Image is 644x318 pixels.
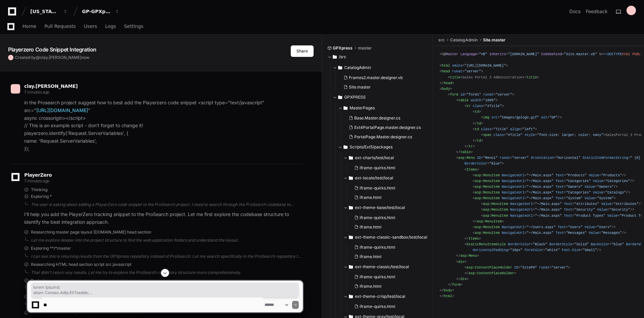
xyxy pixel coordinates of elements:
span: width [471,98,481,102]
span: < = = = /> [473,185,618,189]
span: /src [339,54,346,60]
button: ext-charts/test/local [344,152,428,163]
span: Created by [15,55,89,60]
span: Value [593,179,603,183]
button: iframe.html [352,252,424,261]
span: NavigateUrl [510,202,533,206]
span: Value [589,231,599,235]
span: "Categories" [566,190,591,195]
span: asp:MenuItem [477,219,502,223]
span: xmlns [452,64,462,68]
svg: Directory [349,233,353,241]
span: Orientation [531,156,554,160]
span: BorderColor [465,162,487,166]
div: [US_STATE] Pacific [30,8,59,15]
span: class [481,127,491,131]
svg: Directory [344,104,348,112]
div: The user is asking about adding a PlayerZero code snippet to the ProSearch project. I need to sea... [31,202,303,207]
span: "#Title" [506,133,522,137]
span: class [473,104,483,108]
span: "form1" [467,93,481,97]
span: Ext4PortalPage.master.designer.cs [354,125,421,130]
span: "100%" [483,98,495,102]
span: body [442,87,450,91]
button: /src [327,51,428,62]
span: html [442,64,450,68]
span: runat [539,266,550,270]
span: "Attributes" [574,202,599,206]
button: GPXPRESS [333,92,428,103]
span: align [510,127,521,131]
span: "blue" [611,242,624,246]
span: Scripts/Ext5/packages [350,144,393,150]
span: "server" [512,156,529,160]
span: Value [585,185,595,189]
span: Thinking [31,187,47,192]
span: Master [446,52,458,56]
span: < > [456,260,467,264]
span: runat [452,69,462,73]
button: [US_STATE] Pacific [28,5,71,17]
span: < = = > [448,93,514,97]
span: "~/Main.aspx" [535,208,562,212]
span: asp:MenuItem [475,196,500,200]
a: Users [84,19,97,34]
span: StaticMenuItemStyle [467,242,506,246]
span: Logs [105,24,116,28]
span: BorderStyle [550,242,572,246]
span: @ [36,55,40,60]
span: "[URL][DOMAIN_NAME]" [465,64,506,68]
span: NavigateUrl [510,208,533,212]
button: iframe-quirks.html [352,183,424,193]
svg: Directory [349,263,353,271]
span: @ = = = [444,52,599,56]
span: Settings [124,24,143,28]
span: Text [556,185,564,189]
span: Users [84,24,97,28]
svg: Directory [344,143,348,151]
span: Text [556,173,564,177]
div: GP-GPXpress [82,8,111,15]
span: "Users" [568,225,582,229]
span: BackColor [591,242,609,246]
span: asp:MenuItem [475,173,500,177]
span: BorderColor [508,242,531,246]
span: Researching HTML head section script src javascript [31,262,131,267]
button: ext-theme-classic/test/local [344,261,428,272]
span: "~/Main.aspx" [527,185,554,189]
a: Home [23,19,36,34]
span: td [477,121,481,126]
span: NavigateUrl [502,225,525,229]
span: class [493,133,504,137]
span: Codebehind [541,52,562,56]
span: "~/Users.aspx" [527,225,556,229]
span: runat [500,156,510,160]
div: Let me explore deeper into the project structure to find the web application folders and understa... [31,238,303,243]
span: PlayerZero [24,173,52,177]
span: "Products" [566,173,587,177]
span: Researching master page layout [DOMAIN_NAME] head section [31,229,151,235]
span: iframe-quirks.html [360,245,395,250]
span: "Product Types" [574,214,605,218]
button: Ext4PortalPage.master.designer.cs [346,123,424,132]
button: MasterPages [338,103,428,113]
span: src [438,37,445,43]
span: span [483,133,491,137]
span: "~/Main.aspx" [527,179,554,183]
span: title [527,75,537,79]
span: "VB" [479,52,487,56]
button: ext-locale/test/local [344,173,428,183]
span: asp:MenuItem [483,202,508,206]
span: < = = = > [473,196,616,200]
span: "Messages" [566,231,587,235]
button: iframe.html [352,193,424,202]
button: iframe-quirks.html [352,163,424,173]
span: Value [601,202,612,206]
button: ext-theme-base/test/local [344,202,428,213]
span: < > [440,87,452,91]
span: Value [607,214,618,218]
span: </ > [465,144,475,148]
span: < = > [440,69,483,73]
span: NavigateUrl [502,185,525,189]
app-text-character-animate: Playerzero Code Snippet Integration [8,46,96,53]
